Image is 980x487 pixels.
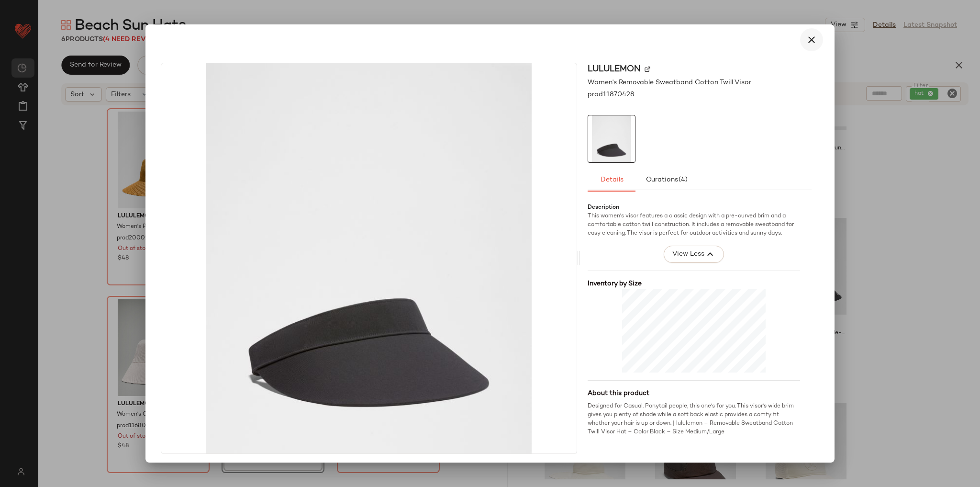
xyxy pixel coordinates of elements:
[664,246,724,263] button: View Less
[588,78,751,88] span: Women's Removable Sweatband Cotton Twill Visor
[588,213,794,237] span: This women's visor features a classic design with a pre-curved brim and a comfortable cotton twil...
[645,66,650,72] img: svg%3e
[588,402,800,437] div: Designed for Casual. Ponytail people, this one's for you. This visor's wide brim gives you plenty...
[161,63,577,453] img: LW9FVES_0001_1
[588,190,600,196] span: solid
[588,90,635,100] span: prod11870428
[588,204,619,212] span: Description
[672,249,704,260] span: View Less
[588,115,635,162] img: LW9FVES_0001_1
[600,176,623,184] span: Details
[588,63,641,76] span: lululemon
[588,279,800,289] div: Inventory by Size
[588,388,800,398] div: About this product
[678,176,688,184] span: (4)
[646,176,688,184] span: Curations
